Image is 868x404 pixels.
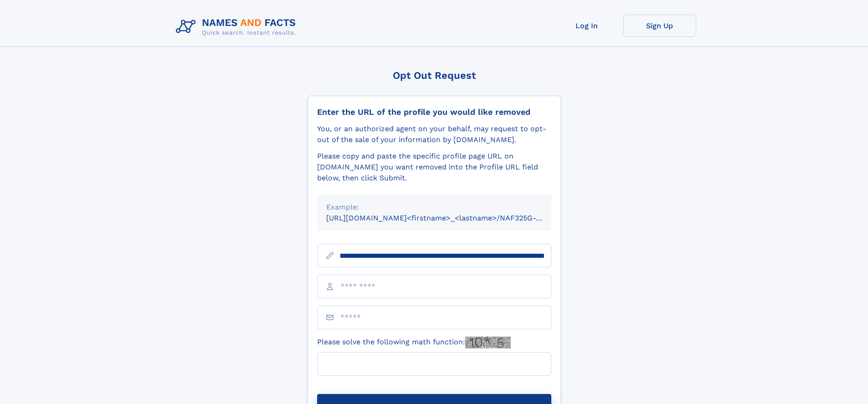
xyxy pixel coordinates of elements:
[308,70,561,81] div: Opt Out Request
[550,15,623,37] a: Log In
[317,123,551,145] div: You, or an authorized agent on your behalf, may request to opt-out of the sale of your informatio...
[623,15,696,37] a: Sign Up
[172,15,303,39] img: Logo Names and Facts
[326,214,569,222] small: [URL][DOMAIN_NAME]<firstname>_<lastname>/NAF325G-xxxxxxxx
[317,107,551,117] div: Enter the URL of the profile you would like removed
[317,337,511,348] label: Please solve the following math function:
[326,202,542,213] div: Example:
[317,151,551,184] div: Please copy and paste the specific profile page URL on [DOMAIN_NAME] you want removed into the Pr...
